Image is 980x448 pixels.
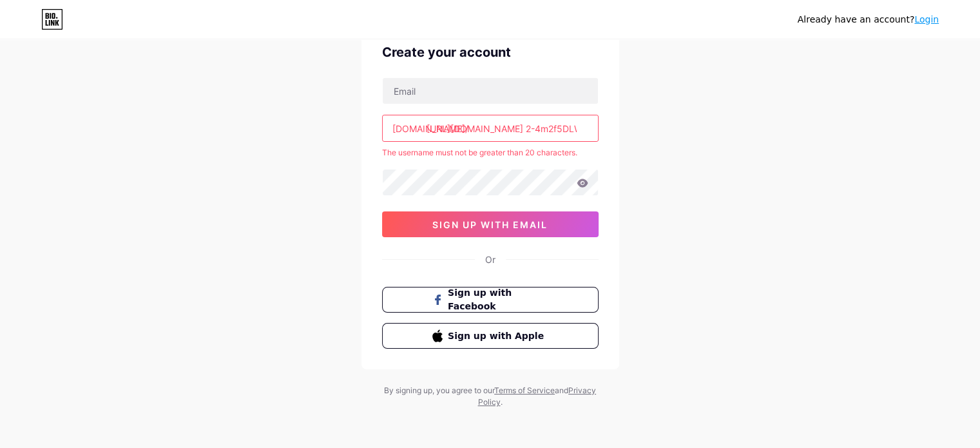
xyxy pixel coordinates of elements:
[494,385,555,395] a: Terms of Service
[383,78,598,104] input: Email
[382,147,599,159] div: The username must not be greater than 20 characters.
[798,13,939,26] div: Already have an account?
[382,323,599,349] button: Sign up with Apple
[382,43,599,62] div: Create your account
[382,287,599,313] button: Sign up with Facebook
[448,286,548,313] span: Sign up with Facebook
[381,385,600,408] div: By signing up, you agree to our and .
[382,211,599,237] button: sign up with email
[383,115,598,141] input: username
[448,329,548,343] span: Sign up with Apple
[392,122,468,135] div: [DOMAIN_NAME]/
[914,14,939,24] a: Login
[432,219,548,230] span: sign up with email
[485,253,495,266] div: Or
